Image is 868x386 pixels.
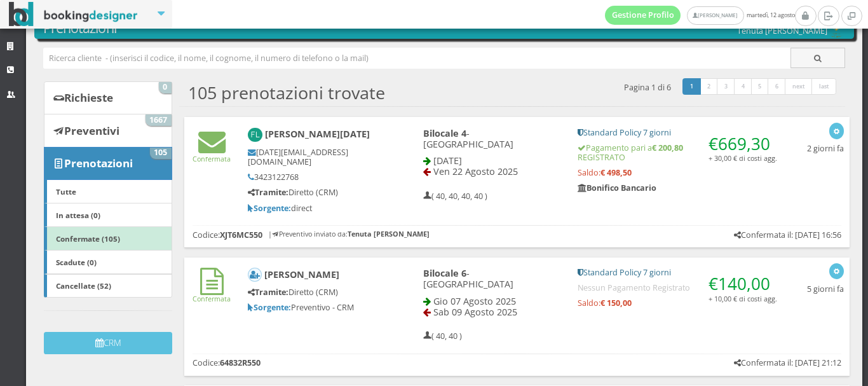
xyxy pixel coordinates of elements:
a: Preventivi 1667 [44,114,172,147]
button: CRM [44,332,172,354]
b: Prenotazioni [64,156,133,170]
h5: Pagina 1 di 6 [624,83,671,92]
h3: Prenotazioni [43,20,846,36]
b: Bilocale 6 [423,267,466,279]
b: Tenuta [PERSON_NAME] [348,229,430,238]
h5: ( 40, 40, 40, 40 ) [423,191,487,201]
img: c17ce5f8a98d11e9805da647fc135771.png [827,25,845,38]
b: Richieste [64,90,113,105]
b: Tramite: [248,187,288,198]
a: Tutte [44,179,172,203]
b: Bilocale 4 [423,127,466,139]
strong: € 150,00 [600,298,632,308]
a: In attesa (0) [44,203,172,227]
h5: Diretto (CRM) [248,188,380,197]
h5: Diretto (CRM) [248,287,380,297]
b: Confermate (105) [56,233,120,244]
span: 669,30 [718,132,770,155]
h5: Standard Policy 7 giorni [578,128,777,137]
a: [PERSON_NAME] [687,6,743,25]
h5: Confermata il: [DATE] 21:12 [734,358,841,368]
h5: ( 40, 40 ) [423,331,462,341]
h6: | Preventivo inviato da: [268,230,430,238]
img: BookingDesigner.com [9,2,138,27]
span: € [709,272,770,295]
span: Ven 22 Agosto 2025 [433,165,518,177]
span: Gio 07 Agosto 2025 [433,295,516,307]
h5: Nessun Pagamento Registrato [578,283,777,293]
span: [DATE] [433,155,462,167]
b: Preventivi [64,123,119,138]
a: 6 [768,78,786,95]
h5: 2 giorni fa [807,144,844,153]
a: 2 [700,78,718,95]
b: Cancellate (52) [56,280,111,291]
span: Sab 09 Agosto 2025 [433,306,517,318]
h5: direct [248,203,380,213]
b: Tramite: [248,287,288,298]
span: 1667 [146,114,172,126]
h4: - [GEOGRAPHIC_DATA] [423,268,560,290]
h5: 3423122768 [248,172,380,182]
h4: - [GEOGRAPHIC_DATA] [423,128,560,150]
span: 105 [150,148,172,159]
a: Cancellate (52) [44,274,172,298]
a: 3 [717,78,735,95]
h2: 105 prenotazioni trovate [188,83,385,103]
a: 4 [734,78,752,95]
strong: € 200,80 [652,142,683,153]
span: martedì, 12 agosto [605,6,795,25]
span: € [709,132,770,155]
a: Prenotazioni 105 [44,147,172,180]
a: last [811,78,837,95]
b: 64832R550 [220,357,261,368]
h5: Saldo: [578,168,777,177]
b: In attesa (0) [56,210,100,220]
h5: [DATE][EMAIL_ADDRESS][DOMAIN_NAME] [248,148,380,167]
a: 1 [682,78,701,95]
a: Scadute (0) [44,250,172,274]
h5: Saldo: [578,298,777,308]
h5: Codice: [193,230,262,240]
span: 0 [159,82,172,93]
h5: Codice: [193,358,261,368]
small: + 10,00 € di costi agg. [709,294,777,303]
h5: 5 giorni fa [807,284,844,294]
a: Richieste 0 [44,81,172,114]
b: [PERSON_NAME][DATE] [265,128,370,140]
small: + 30,00 € di costi agg. [709,153,777,163]
h5: Confermata il: [DATE] 16:56 [734,230,841,240]
b: Tutte [56,186,76,196]
a: 5 [751,78,770,95]
h5: Pagamento pari a REGISTRATO [578,143,777,162]
input: Ricerca cliente - (inserisci il codice, il nome, il cognome, il numero di telefono o la mail) [43,48,791,69]
a: Gestione Profilo [605,6,681,25]
strong: € 498,50 [600,167,632,178]
b: Sorgente: [248,302,291,313]
b: XJT6MC550 [220,230,262,240]
h5: Preventivo - CRM [248,303,380,312]
b: Sorgente: [248,203,291,214]
a: Confermata [193,144,231,163]
b: [PERSON_NAME] [264,268,339,280]
h5: Standard Policy 7 giorni [578,268,777,277]
b: Scadute (0) [56,257,97,267]
span: 140,00 [718,272,770,295]
h5: Tenuta [PERSON_NAME] [737,25,845,38]
b: Bonifico Bancario [578,183,656,193]
a: Confermata [193,284,231,303]
a: Confermate (105) [44,226,172,251]
img: Francesco Lucia [248,128,262,142]
a: next [785,78,813,95]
